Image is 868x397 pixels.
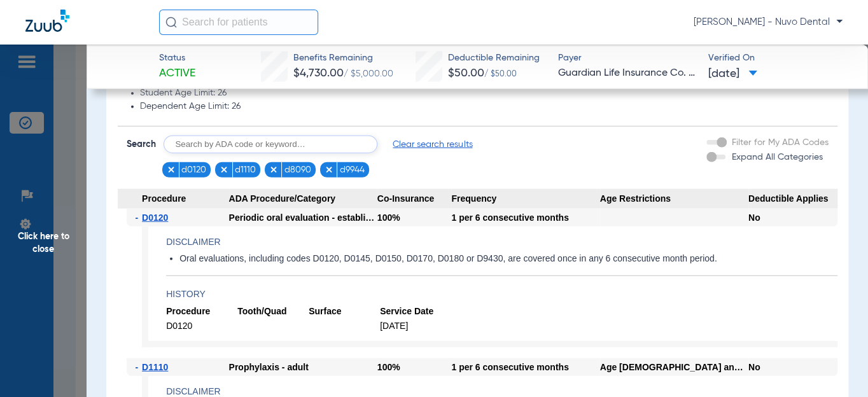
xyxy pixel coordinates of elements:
[159,10,318,35] input: Search for patients
[140,101,829,113] li: Dependent Age Limit: 26
[229,358,377,376] div: Prophylaxis - adult
[293,52,393,65] span: Benefits Remaining
[804,336,868,397] iframe: Chat Widget
[451,209,599,226] div: 1 per 6 consecutive months
[235,164,256,176] span: d1110
[167,165,176,174] img: x.svg
[393,138,472,151] span: Clear search results
[293,67,344,79] span: $4,730.00
[377,358,452,376] div: 100%
[484,71,517,78] span: / $50.00
[380,320,451,332] span: [DATE]
[166,305,237,317] span: Procedure
[451,358,599,376] div: 1 per 6 consecutive months
[448,52,540,65] span: Deductible Remaining
[309,305,380,317] span: Surface
[166,235,837,249] h4: Disclaimer
[165,17,177,28] img: Search Icon
[448,67,484,79] span: $50.00
[164,136,377,153] input: Search by ADA code or keyword…
[377,189,452,209] span: Co-Insurance
[340,164,365,176] span: d9944
[220,165,228,174] img: x.svg
[229,189,377,209] span: ADA Procedure/Category
[179,253,837,265] li: Oral evaluations, including codes D0120, D0145, D0150, D0170, D0180 or D9430, are covered once in...
[127,138,156,151] span: Search
[166,320,237,332] span: D0120
[344,69,393,78] span: / $5,000.00
[136,209,143,226] span: -
[229,209,377,226] div: Periodic oral evaluation - established patient
[118,189,229,209] span: Procedure
[708,52,848,65] span: Verified On
[136,358,143,376] span: -
[748,358,837,376] div: No
[140,88,829,99] li: Student Age Limit: 26
[237,305,309,317] span: Tooth/Quad
[25,10,69,32] img: Zuub Logo
[748,209,837,226] div: No
[558,52,697,65] span: Payer
[558,66,697,81] span: Guardian Life Insurance Co. of America
[748,189,837,209] span: Deductible Applies
[708,66,757,82] span: [DATE]
[159,66,195,81] span: Active
[729,136,829,150] label: Filter for My ADA Codes
[142,362,168,372] span: D1110
[325,165,333,174] img: x.svg
[694,16,843,29] span: [PERSON_NAME] - Nuvo Dental
[181,164,206,176] span: d0120
[377,209,452,226] div: 100%
[451,189,599,209] span: Frequency
[166,288,837,301] h4: History
[284,164,311,176] span: d8090
[600,358,748,376] div: Age [DEMOGRAPHIC_DATA] and older
[380,305,451,317] span: Service Date
[159,52,195,65] span: Status
[269,165,278,174] img: x.svg
[732,153,823,162] span: Expand All Categories
[600,189,748,209] span: Age Restrictions
[142,212,168,223] span: D0120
